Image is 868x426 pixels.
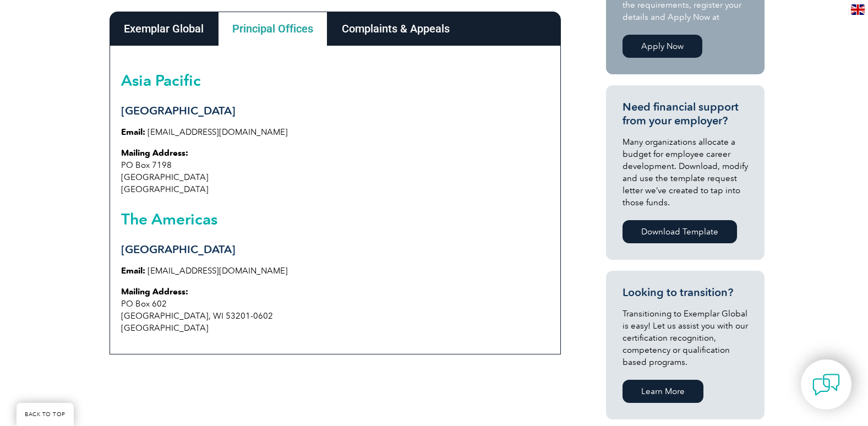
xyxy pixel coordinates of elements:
a: Learn More [623,380,703,403]
div: Exemplar Global [110,12,218,46]
a: [EMAIL_ADDRESS][DOMAIN_NAME] [148,266,288,276]
h3: Looking to transition? [623,286,748,299]
div: Principal Offices [218,12,327,46]
strong: Email: [121,266,145,276]
a: BACK TO TOP [17,403,74,426]
p: PO Box 602 [GEOGRAPHIC_DATA], WI 53201-0602 [GEOGRAPHIC_DATA] [121,286,549,334]
p: Many organizations allocate a budget for employee career development. Download, modify and use th... [623,136,748,209]
strong: Email: [121,127,145,137]
h2: The Americas [121,210,549,228]
strong: Mailing Address: [121,287,188,297]
img: en [851,4,865,15]
img: contact-chat.png [812,371,840,398]
div: Complaints & Appeals [327,12,464,46]
a: Download Template [623,220,737,243]
h3: [GEOGRAPHIC_DATA] [121,243,549,256]
p: Transitioning to Exemplar Global is easy! Let us assist you with our certification recognition, c... [623,308,748,368]
h3: Need financial support from your employer? [623,100,748,128]
strong: Mailing Address: [121,148,188,158]
a: [EMAIL_ADDRESS][DOMAIN_NAME] [148,127,288,137]
a: Apply Now [623,35,702,58]
h3: [GEOGRAPHIC_DATA] [121,104,549,118]
p: PO Box 7198 [GEOGRAPHIC_DATA] [GEOGRAPHIC_DATA] [121,147,549,195]
h2: Asia Pacific [121,72,549,89]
